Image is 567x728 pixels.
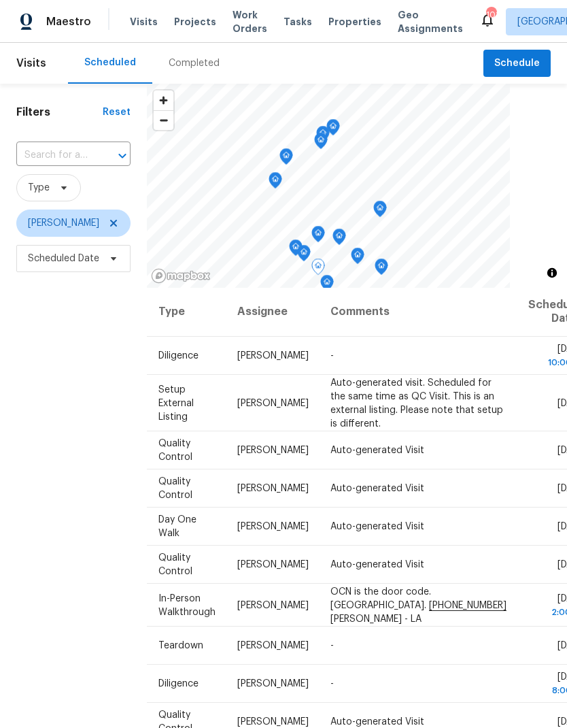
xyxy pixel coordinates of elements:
[320,275,334,296] div: Map marker
[237,446,309,455] span: [PERSON_NAME]
[154,110,173,130] button: Zoom out
[237,351,309,361] span: [PERSON_NAME]
[314,133,328,154] div: Map marker
[154,111,173,130] span: Zoom out
[283,17,312,27] span: Tasks
[169,56,220,70] div: Completed
[328,15,381,29] span: Properties
[148,287,226,337] th: Type
[316,126,330,147] div: Map marker
[330,586,506,623] span: OCN is the door code. [GEOGRAPHIC_DATA]. [PERSON_NAME] - LA
[279,148,293,169] div: Map marker
[28,181,50,195] span: Type
[147,84,510,288] canvas: Map
[269,172,282,193] div: Map marker
[237,600,309,610] span: [PERSON_NAME]
[16,48,46,78] span: Visits
[330,378,503,428] span: Auto-generated visit. Scheduled for the same time as QC Visit. This is an external listing. Pleas...
[237,522,309,531] span: [PERSON_NAME]
[330,446,424,455] span: Auto-generated Visit
[237,398,309,408] span: [PERSON_NAME]
[398,8,463,35] span: Geo Assignments
[237,641,309,650] span: [PERSON_NAME]
[330,351,334,361] span: -
[103,105,131,119] div: Reset
[130,15,158,29] span: Visits
[297,245,311,266] div: Map marker
[311,259,325,280] div: Map marker
[330,717,424,727] span: Auto-generated Visit
[226,287,320,337] th: Assignee
[158,641,203,650] span: Teardown
[326,119,340,140] div: Map marker
[28,216,99,230] span: [PERSON_NAME]
[158,439,192,462] span: Quality Control
[320,287,517,337] th: Comments
[84,56,136,69] div: Scheduled
[113,146,132,165] button: Open
[158,477,192,500] span: Quality Control
[494,55,540,72] span: Schedule
[375,259,388,280] div: Map marker
[28,252,99,265] span: Scheduled Date
[46,15,91,29] span: Maestro
[158,679,199,689] span: Diligence
[373,201,387,222] div: Map marker
[237,560,309,569] span: [PERSON_NAME]
[174,15,216,29] span: Projects
[237,717,309,727] span: [PERSON_NAME]
[158,384,194,421] span: Setup External Listing
[330,484,424,493] span: Auto-generated Visit
[483,50,551,78] button: Schedule
[311,226,325,247] div: Map marker
[154,90,173,110] button: Zoom in
[237,679,309,689] span: [PERSON_NAME]
[158,553,192,576] span: Quality Control
[486,8,496,22] div: 101
[544,265,560,281] button: Toggle attribution
[158,515,196,538] span: Day One Walk
[151,268,211,284] a: Mapbox homepage
[332,229,346,250] div: Map marker
[233,8,267,35] span: Work Orders
[330,679,334,689] span: -
[330,522,424,531] span: Auto-generated Visit
[330,641,334,650] span: -
[16,105,103,119] h1: Filters
[158,593,216,616] span: In-Person Walkthrough
[289,239,303,261] div: Map marker
[16,145,92,166] input: Search for an address...
[351,248,364,269] div: Map marker
[330,560,424,569] span: Auto-generated Visit
[237,484,309,493] span: [PERSON_NAME]
[548,265,556,280] span: Toggle attribution
[158,351,199,361] span: Diligence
